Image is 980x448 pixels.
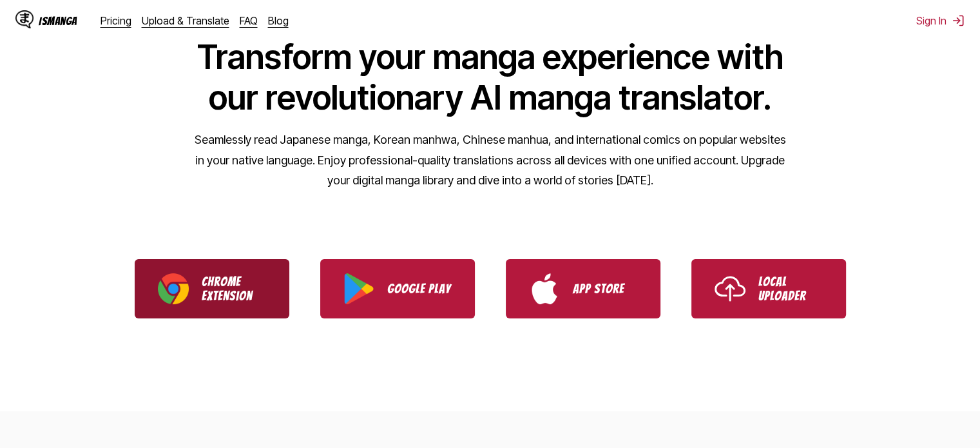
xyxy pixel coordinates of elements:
[758,275,823,303] p: Local Uploader
[194,130,787,191] p: Seamlessly read Japanese manga, Korean manhwa, Chinese manhua, and international comics on popula...
[101,14,131,27] a: Pricing
[158,273,189,304] img: Chrome logo
[506,259,660,318] a: Download IsManga from App Store
[952,14,965,27] img: Sign out
[387,282,452,296] p: Google Play
[194,37,787,118] h1: Transform your manga experience with our revolutionary AI manga translator.
[202,275,266,303] p: Chrome Extension
[240,14,258,27] a: FAQ
[715,273,745,304] img: Upload icon
[691,259,846,318] a: Use IsManga Local Uploader
[343,273,374,304] img: Google Play logo
[573,282,637,296] p: App Store
[15,10,101,31] a: IsManga LogoIsManga
[529,273,560,304] img: App Store logo
[916,14,965,27] button: Sign In
[268,14,289,27] a: Blog
[135,259,289,318] a: Download IsManga Chrome Extension
[39,15,77,27] div: IsManga
[15,10,34,28] img: IsManga Logo
[142,14,229,27] a: Upload & Translate
[320,259,475,318] a: Download IsManga from Google Play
